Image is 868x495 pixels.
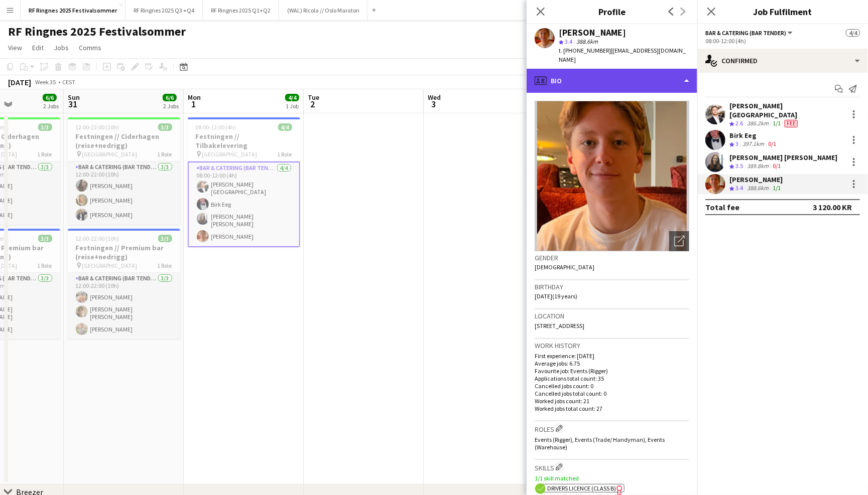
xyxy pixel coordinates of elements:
[306,98,319,110] span: 2
[535,360,689,367] p: Average jobs: 6.75
[729,131,778,140] div: Birk Eeg
[68,273,180,339] app-card-role: Bar & Catering (Bar Tender)3/312:00-22:00 (10h)[PERSON_NAME][PERSON_NAME] [PERSON_NAME][PERSON_NAME]
[559,28,626,37] div: [PERSON_NAME]
[705,37,860,45] div: 08:00-12:00 (4h)
[8,24,186,39] h1: RF Ringnes 2025 Festivalsommer
[68,229,180,339] app-job-card: 12:00-22:00 (10h)3/3Festningen // Premium bar (reise+nedrigg) [GEOGRAPHIC_DATA]1 RoleBar & Cateri...
[126,1,203,20] button: RF Ringnes 2025 Q3 +Q4
[735,162,743,170] span: 3.5
[527,5,697,18] h3: Profile
[21,1,126,20] button: RF Ringnes 2025 Festivalsommer
[158,262,172,269] span: 1 Role
[38,123,52,131] span: 3/3
[535,352,689,360] p: First experience: [DATE]
[559,47,611,54] span: t. [PHONE_NUMBER]
[535,263,594,271] span: [DEMOGRAPHIC_DATA]
[535,253,689,262] h3: Gender
[278,123,292,131] span: 4/4
[158,123,172,131] span: 3/3
[535,282,689,291] h3: Birthday
[669,231,689,251] div: Open photos pop-in
[188,161,300,247] app-card-role: Bar & Catering (Bar Tender)4/408:00-12:00 (4h)[PERSON_NAME][GEOGRAPHIC_DATA]Birk Eeg[PERSON_NAME]...
[188,117,300,247] app-job-card: 08:00-12:00 (4h)4/4Festningen // Tilbakelevering [GEOGRAPHIC_DATA]1 RoleBar & Catering (Bar Tende...
[729,101,844,119] div: [PERSON_NAME][GEOGRAPHIC_DATA]
[535,474,689,482] p: 1/1 skill matched
[158,150,172,158] span: 1 Role
[68,93,80,102] span: Sun
[785,120,798,127] span: Fee
[4,41,26,54] a: View
[43,94,57,101] span: 6/6
[188,132,300,150] h3: Festningen // Tilbakelevering
[574,38,600,45] span: 388.6km
[846,29,860,37] span: 4/4
[76,235,119,242] span: 12:00-22:00 (10h)
[535,405,689,412] p: Worked jobs total count: 27
[729,175,783,184] div: [PERSON_NAME]
[28,41,48,54] a: Edit
[75,41,105,54] a: Comms
[38,235,52,242] span: 3/3
[82,262,138,269] span: [GEOGRAPHIC_DATA]
[735,119,743,127] span: 2.6
[33,78,58,86] span: Week 35
[188,93,201,102] span: Mon
[163,94,177,101] span: 6/6
[43,102,59,110] div: 2 Jobs
[62,78,75,86] div: CEST
[735,184,743,192] span: 3.4
[535,423,689,434] h3: Roles
[768,140,776,147] app-skills-label: 0/1
[745,119,771,128] div: 386.2km
[82,150,138,158] span: [GEOGRAPHIC_DATA]
[535,436,665,451] span: Events (Rigger), Events (Trade/ Handyman), Events (Warehouse)
[535,322,584,329] span: [STREET_ADDRESS]
[54,43,69,52] span: Jobs
[76,123,119,131] span: 12:00-22:00 (10h)
[428,93,441,102] span: Wed
[527,69,697,93] div: Bio
[196,123,236,131] span: 08:00-12:00 (4h)
[783,119,800,128] div: Crew has different fees then in role
[68,161,180,225] app-card-role: Bar & Catering (Bar Tender)3/312:00-22:00 (10h)[PERSON_NAME][PERSON_NAME][PERSON_NAME]
[38,262,52,269] span: 1 Role
[68,117,180,225] app-job-card: 12:00-22:00 (10h)3/3Festningen // Ciderhagen (reise+nedrigg) [GEOGRAPHIC_DATA]1 RoleBar & Caterin...
[308,93,319,102] span: Tue
[773,162,781,170] app-skills-label: 0/1
[705,29,794,37] button: Bar & Catering (Bar Tender)
[535,397,689,405] p: Worked jobs count: 21
[535,367,689,375] p: Favourite job: Events (Rigger)
[745,162,771,171] div: 389.8km
[279,1,368,20] button: (WAL) Ricola // Oslo Maraton
[740,140,766,148] div: 397.1km
[773,184,781,192] app-skills-label: 1/1
[426,98,441,110] span: 3
[559,47,686,63] span: | [EMAIL_ADDRESS][DOMAIN_NAME]
[38,150,52,158] span: 1 Role
[813,202,852,212] div: 3 120.00 KR
[535,390,689,397] p: Cancelled jobs total count: 0
[278,150,292,158] span: 1 Role
[8,43,22,52] span: View
[535,311,689,320] h3: Location
[285,94,299,101] span: 4/4
[535,341,689,350] h3: Work history
[32,43,44,52] span: Edit
[705,202,739,212] div: Total fee
[186,98,201,110] span: 1
[729,153,837,162] div: [PERSON_NAME] [PERSON_NAME]
[68,132,180,150] h3: Festningen // Ciderhagen (reise+nedrigg)
[697,49,868,73] div: Confirmed
[773,119,781,127] app-skills-label: 1/1
[158,235,172,242] span: 3/3
[286,102,299,110] div: 1 Job
[735,140,738,147] span: 3
[705,29,786,37] span: Bar & Catering (Bar Tender)
[547,484,616,492] span: Drivers Licence (Class B)
[565,38,572,45] span: 3.4
[202,150,258,158] span: [GEOGRAPHIC_DATA]
[535,292,577,300] span: [DATE] (19 years)
[8,77,31,87] div: [DATE]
